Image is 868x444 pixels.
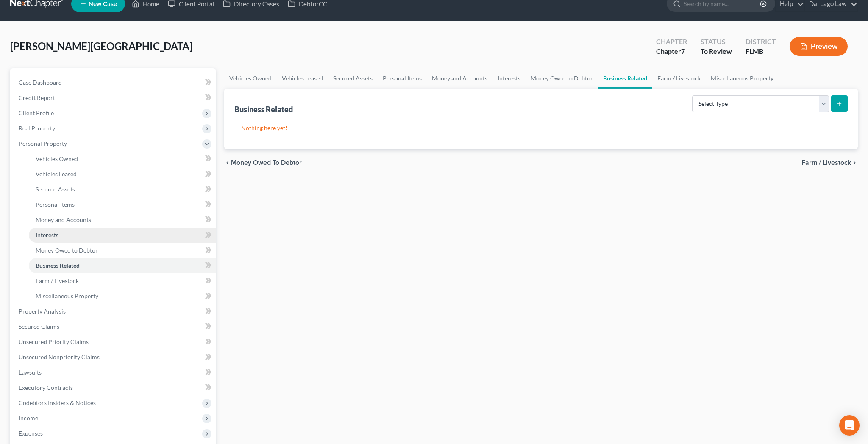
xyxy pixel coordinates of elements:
[19,338,89,345] span: Unsecured Priority Claims
[652,68,706,89] a: Farm / Livestock
[12,334,216,350] a: Unsecured Priority Claims
[19,140,67,147] span: Personal Property
[36,247,98,254] span: Money Owed to Debtor
[224,159,302,166] button: chevron_left Money Owed to Debtor
[851,159,858,166] i: chevron_right
[526,68,598,89] a: Money Owed to Debtor
[89,1,117,7] span: New Case
[378,68,427,89] a: Personal Items
[29,197,216,212] a: Personal Items
[19,384,73,391] span: Executory Contracts
[839,415,860,436] div: Open Intercom Messenger
[19,125,55,132] span: Real Property
[746,47,776,56] div: FLMB
[19,79,62,86] span: Case Dashboard
[701,37,732,47] div: Status
[29,273,216,289] a: Farm / Livestock
[29,166,216,182] a: Vehicles Leased
[10,40,192,52] span: [PERSON_NAME][GEOGRAPHIC_DATA]
[36,170,77,178] span: Vehicles Leased
[656,47,687,56] div: Chapter
[12,304,216,319] a: Property Analysis
[19,430,43,437] span: Expenses
[231,159,302,166] span: Money Owed to Debtor
[36,216,91,223] span: Money and Accounts
[36,186,75,193] span: Secured Assets
[681,47,685,55] span: 7
[801,159,851,166] span: Farm / Livestock
[224,68,277,89] a: Vehicles Owned
[277,68,328,89] a: Vehicles Leased
[701,47,732,56] div: To Review
[29,151,216,166] a: Vehicles Owned
[598,68,652,89] a: Business Related
[36,262,80,269] span: Business Related
[19,94,55,101] span: Credit Report
[19,369,42,376] span: Lawsuits
[427,68,492,89] a: Money and Accounts
[12,319,216,334] a: Secured Claims
[29,182,216,197] a: Secured Assets
[29,258,216,273] a: Business Related
[19,399,96,406] span: Codebtors Insiders & Notices
[12,350,216,365] a: Unsecured Nonpriority Claims
[19,414,38,422] span: Income
[36,201,75,208] span: Personal Items
[36,277,79,284] span: Farm / Livestock
[19,308,66,315] span: Property Analysis
[801,159,858,166] button: Farm / Livestock chevron_right
[12,90,216,105] a: Credit Report
[790,37,848,56] button: Preview
[706,68,779,89] a: Miscellaneous Property
[19,353,100,361] span: Unsecured Nonpriority Claims
[656,37,687,47] div: Chapter
[234,104,293,114] div: Business Related
[224,159,231,166] i: chevron_left
[12,75,216,90] a: Case Dashboard
[19,323,59,330] span: Secured Claims
[36,292,98,300] span: Miscellaneous Property
[29,289,216,304] a: Miscellaneous Property
[241,124,841,132] p: Nothing here yet!
[36,231,58,239] span: Interests
[29,228,216,243] a: Interests
[328,68,378,89] a: Secured Assets
[492,68,526,89] a: Interests
[29,212,216,228] a: Money and Accounts
[36,155,78,162] span: Vehicles Owned
[746,37,776,47] div: District
[12,365,216,380] a: Lawsuits
[29,243,216,258] a: Money Owed to Debtor
[19,109,54,117] span: Client Profile
[12,380,216,395] a: Executory Contracts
